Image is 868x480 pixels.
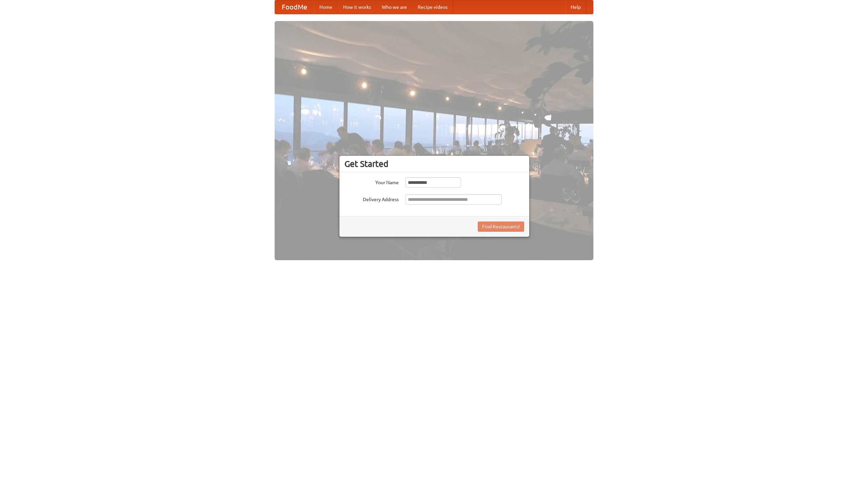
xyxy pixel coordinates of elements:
button: Find Restaurants! [478,222,524,232]
h3: Get Started [344,159,524,169]
a: Recipe videos [412,0,453,14]
a: How it works [338,0,376,14]
a: FoodMe [275,0,314,14]
label: Your Name [344,177,399,186]
label: Delivery Address [344,194,399,203]
a: Help [565,0,586,14]
a: Home [314,0,338,14]
a: Who we are [376,0,412,14]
